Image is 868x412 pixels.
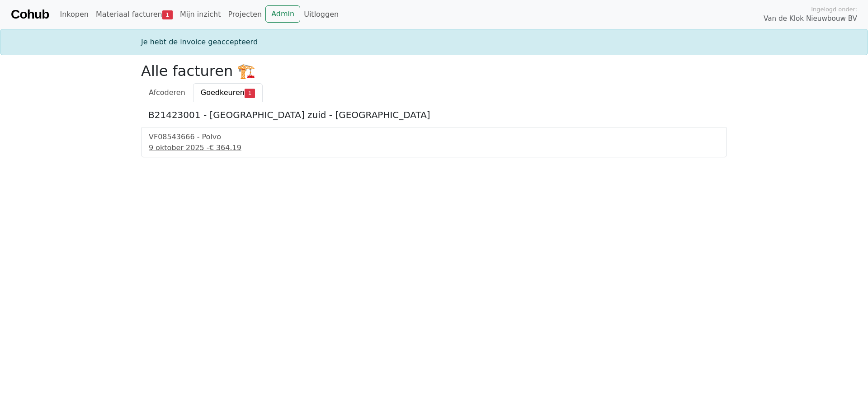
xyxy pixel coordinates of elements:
a: VF08543666 - Polvo9 oktober 2025 -€ 364.19 [149,132,719,153]
a: Cohub [11,4,49,25]
a: Uitloggen [300,5,342,24]
span: Ingelogd onder: [811,5,857,14]
h5: B21423001 - [GEOGRAPHIC_DATA] zuid - [GEOGRAPHIC_DATA] [148,109,720,120]
div: Je hebt de invoice geaccepteerd [136,37,732,47]
span: Goedkeuren [201,88,245,97]
a: Projecten [224,5,265,24]
a: Goedkeuren1 [193,83,263,102]
a: Materiaal facturen1 [92,5,176,24]
a: Inkopen [56,5,92,24]
div: 9 oktober 2025 - [149,142,719,153]
a: Admin [265,5,300,23]
a: Afcoderen [141,83,193,102]
h2: Alle facturen 🏗️ [141,62,727,80]
span: Van de Klok Nieuwbouw BV [764,14,857,24]
a: Mijn inzicht [176,5,225,24]
div: VF08543666 - Polvo [149,132,719,142]
span: 1 [245,89,255,98]
span: € 364.19 [209,143,241,152]
span: 1 [162,10,173,19]
span: Afcoderen [149,88,185,97]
